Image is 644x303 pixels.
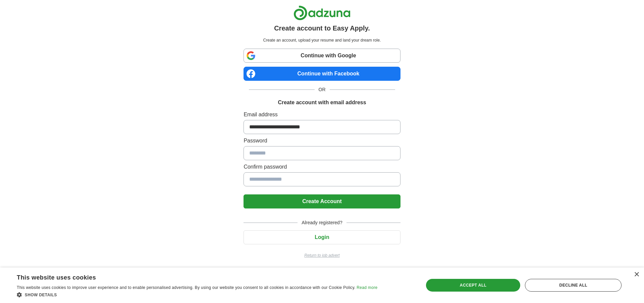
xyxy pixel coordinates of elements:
[357,285,377,290] a: Read more, opens a new window
[315,86,330,93] span: OR
[25,293,57,297] span: Show details
[17,285,356,290] span: This website uses cookies to improve user experience and to enable personalised advertising. By u...
[244,252,400,258] a: Return to job advert
[244,67,400,81] a: Continue with Facebook
[426,279,521,292] div: Accept all
[244,163,400,171] label: Confirm password
[293,5,351,20] img: Adzuna logo
[278,99,366,107] h1: Create account with email address
[525,279,622,292] div: Decline all
[244,111,400,119] label: Email address
[244,230,400,244] button: Login
[244,49,400,63] a: Continue with Google
[274,23,370,33] h1: Create account to Easy Apply.
[244,234,400,240] a: Login
[17,271,361,282] div: This website uses cookies
[17,291,377,298] div: Show details
[634,272,639,277] div: Close
[244,194,400,208] button: Create Account
[244,137,400,145] label: Password
[245,37,399,43] p: Create an account, upload your resume and land your dream role.
[298,219,346,226] span: Already registered?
